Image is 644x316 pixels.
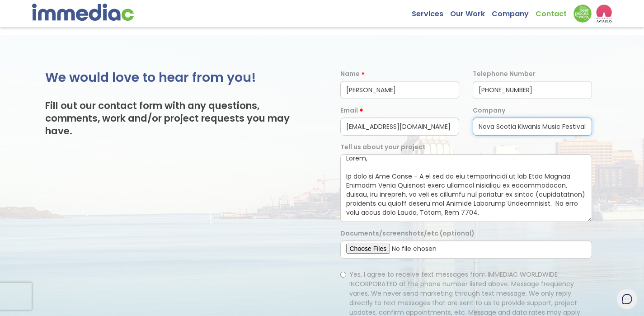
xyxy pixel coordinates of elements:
a: Our Work [450,5,492,19]
label: Email [340,106,358,115]
a: Company [492,5,536,19]
img: Down [573,5,592,23]
label: Name [340,69,360,79]
a: Contact [536,5,573,19]
img: immediac [32,4,134,21]
a: Services [412,5,450,19]
label: Documents/screenshots/etc (optional) [340,229,475,238]
h3: Fill out our contact form with any questions, comments, work and/or project requests you may have. [45,99,304,137]
label: Tell us about your project [340,142,426,152]
label: Telephone Number [473,69,536,79]
h2: We would love to hear from you! [45,69,304,86]
input: Yes, I agree to receive text messages from IMMEDIAC WORLDWIDE INCORPORATED at the phone number li... [340,272,346,278]
img: logo2_wea_nobg.webp [596,5,612,23]
label: Company [473,106,505,115]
